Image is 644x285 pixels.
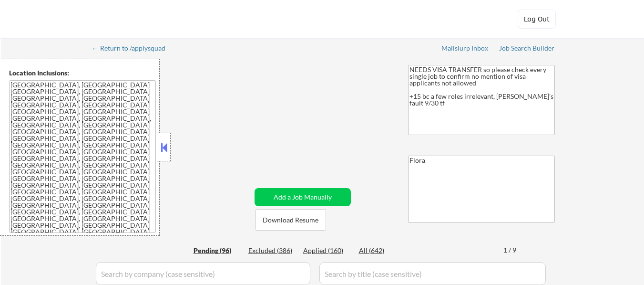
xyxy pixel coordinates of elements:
input: Search by company (case sensitive) [96,262,310,285]
a: Job Search Builder [499,44,555,54]
a: ← Return to /applysquad [92,44,174,54]
div: Location Inclusions: [9,68,156,78]
div: 1 / 9 [503,245,525,255]
div: Mailslurp Inbox [441,45,489,52]
button: Log Out [518,10,556,29]
div: Excluded (386) [248,246,296,255]
div: All (642) [359,246,407,255]
button: Download Resume [256,209,326,231]
div: Pending (96) [194,246,241,255]
button: Add a Job Manually [255,188,351,206]
div: Job Search Builder [499,45,555,52]
div: Applied (160) [303,246,351,255]
div: ← Return to /applysquad [92,45,174,52]
input: Search by title (case sensitive) [319,262,546,285]
a: Mailslurp Inbox [441,44,489,54]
